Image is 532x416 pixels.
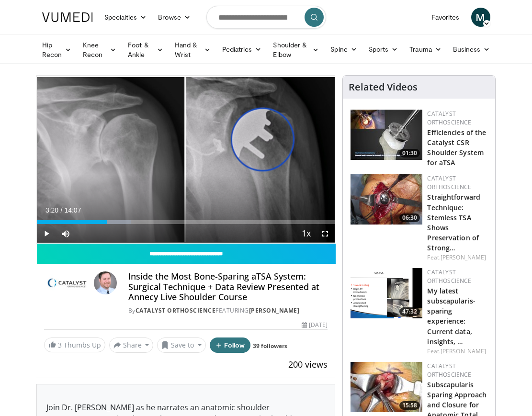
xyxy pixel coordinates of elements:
h4: Related Videos [349,81,418,93]
span: 15:58 [399,401,420,410]
a: Catalyst OrthoScience [136,306,216,315]
img: 80373a9b-554e-45fa-8df5-19b638f02d60.png.150x105_q85_crop-smart_upscale.png [351,268,422,318]
button: Playback Rate [296,224,316,243]
img: fb133cba-ae71-4125-a373-0117bb5c96eb.150x105_q85_crop-smart_upscale.jpg [351,110,422,160]
a: [PERSON_NAME] [249,306,300,315]
a: Specialties [99,8,153,27]
a: Hand & Wrist [169,40,216,59]
button: Play [37,224,56,243]
a: Knee Recon [77,40,122,59]
a: Shoulder & Elbow [267,40,325,59]
img: VuMedi Logo [42,12,93,22]
video-js: Video Player [37,76,335,243]
a: Spine [325,40,362,59]
img: 9da787ca-2dfb-43c1-a0a8-351c907486d2.png.150x105_q85_crop-smart_upscale.png [351,174,422,225]
span: 01:30 [399,149,420,157]
div: Progress Bar [37,220,335,224]
div: Feat. [427,253,487,262]
a: [PERSON_NAME] [441,347,486,355]
a: Pediatrics [216,40,268,59]
a: 15:58 [351,362,422,412]
a: Catalyst OrthoScience [427,362,471,379]
a: Efficiencies of the Catalyst CSR Shoulder System for aTSA [427,128,486,167]
img: Catalyst OrthoScience [44,271,90,294]
a: Trauma [404,40,447,59]
a: Browse [152,8,196,27]
a: 06:30 [351,174,422,225]
a: 39 followers [253,342,287,350]
a: Business [447,40,496,59]
a: Catalyst OrthoScience [427,174,471,191]
img: a86a4350-9e36-4b87-ae7e-92b128bbfe68.150x105_q85_crop-smart_upscale.jpg [351,362,422,412]
a: Sports [363,40,404,59]
button: Share [109,337,154,353]
a: 01:30 [351,110,422,160]
span: 14:07 [64,206,81,214]
button: Mute [56,224,75,243]
button: Fullscreen [316,224,335,243]
input: Search topics, interventions [206,6,326,29]
a: 3 Thumbs Up [44,337,105,352]
a: Hip Recon [36,40,77,59]
div: Feat. [427,347,487,356]
span: 47:32 [399,307,420,316]
img: Avatar [94,271,117,294]
span: 200 views [288,359,328,370]
span: 3:20 [45,206,58,214]
a: My latest subscapularis-sparing experience: Current data, insights, … [427,286,475,346]
button: Follow [210,337,251,353]
a: M [471,8,490,27]
a: [PERSON_NAME] [441,253,486,261]
span: 3 [58,340,62,349]
div: [DATE] [302,321,328,329]
button: Save to [157,337,206,353]
span: / [61,206,63,214]
span: 06:30 [399,214,420,222]
a: Catalyst OrthoScience [427,268,471,285]
h4: Inside the Most Bone-Sparing aTSA System: Surgical Technique + Data Review Presented at Annecy Li... [128,271,328,303]
a: Catalyst OrthoScience [427,110,471,126]
a: Favorites [426,8,465,27]
a: 47:32 [351,268,422,318]
a: Foot & Ankle [122,40,169,59]
div: By FEATURING [128,306,328,315]
a: Straightforward Technique: Stemless TSA Shows Preservation of Strong… [427,192,480,252]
